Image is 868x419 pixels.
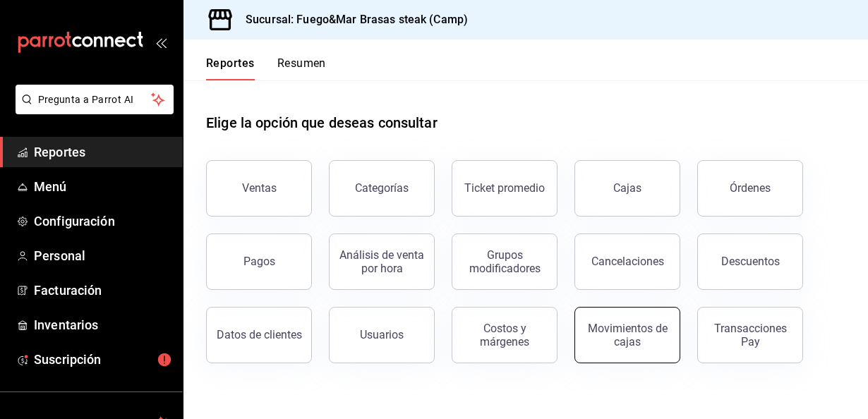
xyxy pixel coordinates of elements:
[329,160,435,217] button: Categorías
[574,160,680,217] a: Cajas
[464,181,545,195] div: Ticket promedio
[591,255,664,268] div: Cancelaciones
[242,181,277,195] div: Ventas
[613,180,642,197] div: Cajas
[155,37,167,48] button: open_drawer_menu
[206,307,312,363] button: Datos de clientes
[461,248,548,275] div: Grupos modificadores
[34,177,171,196] span: Menú
[16,85,174,114] button: Pregunta a Parrot AI
[277,56,326,80] button: Resumen
[452,307,557,363] button: Costos y márgenes
[452,160,557,217] button: Ticket promedio
[34,212,171,231] span: Configuración
[34,246,171,265] span: Personal
[38,92,152,107] span: Pregunta a Parrot AI
[206,233,312,290] button: Pagos
[329,307,435,363] button: Usuarios
[234,11,468,28] h3: Sucursal: Fuego&Mar Brasas steak (Camp)
[10,102,174,117] a: Pregunta a Parrot AI
[34,315,171,334] span: Inventarios
[697,307,803,363] button: Transacciones Pay
[34,142,171,162] span: Reportes
[360,328,404,341] div: Usuarios
[697,233,803,290] button: Descuentos
[697,160,803,217] button: Órdenes
[206,56,326,80] div: navigation tabs
[217,328,302,341] div: Datos de clientes
[461,322,548,348] div: Costos y márgenes
[206,56,255,80] button: Reportes
[338,248,426,275] div: Análisis de venta por hora
[452,233,557,290] button: Grupos modificadores
[721,255,780,268] div: Descuentos
[34,350,171,369] span: Suscripción
[34,281,171,300] span: Facturación
[730,181,771,195] div: Órdenes
[574,307,680,363] button: Movimientos de cajas
[206,112,438,133] h1: Elige la opción que deseas consultar
[355,181,409,195] div: Categorías
[706,322,794,348] div: Transacciones Pay
[329,233,435,290] button: Análisis de venta por hora
[584,322,671,348] div: Movimientos de cajas
[574,233,680,290] button: Cancelaciones
[206,160,312,217] button: Ventas
[243,255,275,268] div: Pagos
